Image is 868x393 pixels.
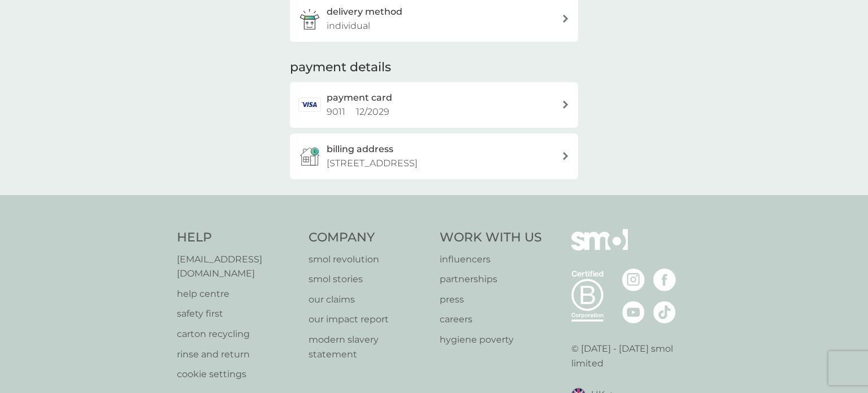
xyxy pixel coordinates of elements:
a: payment card9011 12/2029 [290,82,578,128]
a: press [440,292,542,307]
img: visit the smol Youtube page [622,301,645,323]
a: safety first [177,306,297,321]
a: rinse and return [177,347,297,362]
span: 12 / 2029 [356,106,389,117]
h2: payment card [327,90,392,105]
a: partnerships [440,272,542,287]
a: [EMAIL_ADDRESS][DOMAIN_NAME] [177,252,297,281]
h4: Work With Us [440,229,542,247]
p: [STREET_ADDRESS] [327,156,418,171]
a: influencers [440,252,542,267]
img: smol [571,229,628,267]
a: smol revolution [309,252,429,267]
h2: payment details [290,59,391,76]
a: hygiene poverty [440,332,542,347]
h3: delivery method [327,5,402,19]
h3: billing address [327,142,393,157]
img: visit the smol Tiktok page [653,301,676,323]
a: careers [440,312,542,327]
a: cookie settings [177,367,297,382]
a: carton recycling [177,327,297,342]
img: visit the smol Facebook page [653,269,676,291]
p: individual [327,19,370,33]
button: billing address[STREET_ADDRESS] [290,133,578,179]
a: modern slavery statement [309,332,429,361]
span: 9011 [327,106,345,117]
h4: Company [309,229,429,247]
h4: Help [177,229,297,247]
img: visit the smol Instagram page [622,269,645,291]
p: © [DATE] - [DATE] smol limited [571,342,692,370]
a: help centre [177,287,297,301]
a: our claims [309,292,429,307]
a: our impact report [309,312,429,327]
a: smol stories [309,272,429,287]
